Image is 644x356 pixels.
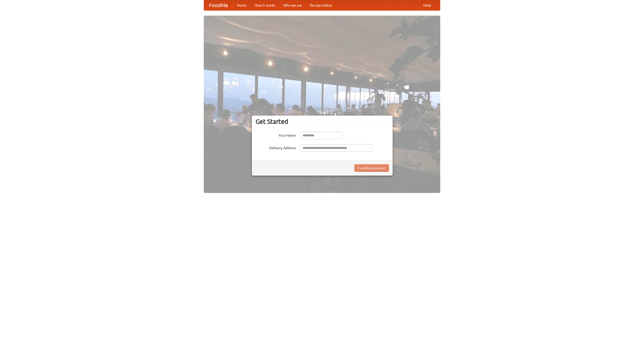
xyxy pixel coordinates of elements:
label: Delivery Address [256,144,296,150]
a: Home [233,0,251,10]
a: FoodMe [204,0,233,10]
h3: Get Started [256,118,389,125]
button: Find Restaurants! [354,164,389,172]
a: Help [419,0,435,10]
label: Your Name [256,132,296,138]
a: Recipe videos [306,0,336,10]
a: How it works [251,0,279,10]
a: Who we are [279,0,306,10]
